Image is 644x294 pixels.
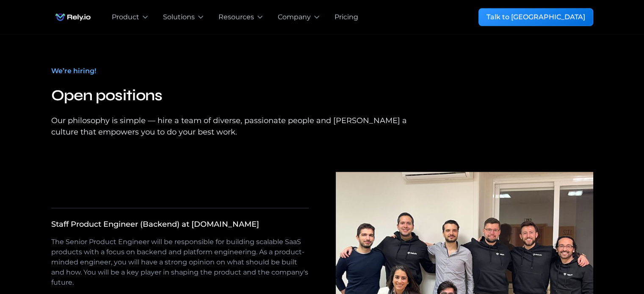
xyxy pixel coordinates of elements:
[51,83,424,108] h2: Open positions
[51,236,309,287] p: The Senior Product Engineer will be responsible for building scalable SaaS products with a focus ...
[51,66,96,76] div: We’re hiring!
[51,218,259,230] div: Staff Product Engineer (Backend) at [DOMAIN_NAME]
[163,12,195,22] div: Solutions
[112,12,139,22] div: Product
[278,12,311,22] div: Company
[51,8,95,25] a: home
[218,12,254,22] div: Resources
[588,238,632,282] iframe: Chatbot
[478,8,593,26] a: Talk to [GEOGRAPHIC_DATA]
[486,12,585,22] div: Talk to [GEOGRAPHIC_DATA]
[334,12,358,22] a: Pricing
[51,115,424,138] div: Our philosophy is simple — hire a team of diverse, passionate people and [PERSON_NAME] a culture ...
[51,8,95,25] img: Rely.io logo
